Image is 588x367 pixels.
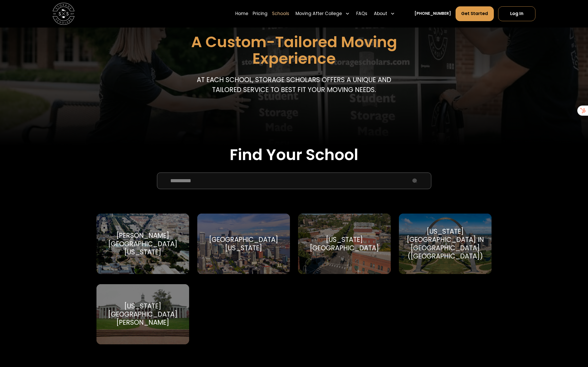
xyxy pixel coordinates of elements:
[374,10,387,17] div: About
[293,6,352,21] div: Moving After College
[356,6,367,21] a: FAQs
[197,214,290,274] a: Go to selected school
[498,6,535,21] a: Log In
[272,6,289,21] a: Schools
[298,214,391,274] a: Go to selected school
[96,284,189,345] a: Go to selected school
[103,231,182,256] div: [PERSON_NAME][GEOGRAPHIC_DATA][US_STATE]
[399,214,492,274] a: Go to selected school
[406,227,485,260] div: [US_STATE][GEOGRAPHIC_DATA] in [GEOGRAPHIC_DATA] ([GEOGRAPHIC_DATA])
[456,6,494,21] a: Get Started
[253,6,267,21] a: Pricing
[194,75,394,95] p: At each school, storage scholars offers a unique and tailored service to best fit your Moving needs.
[296,10,342,17] div: Moving After College
[414,11,451,17] a: [PHONE_NUMBER]
[305,235,384,252] div: [US_STATE][GEOGRAPHIC_DATA]
[96,214,189,274] a: Go to selected school
[235,6,248,21] a: Home
[96,173,492,357] form: School Select Form
[103,302,182,327] div: [US_STATE][GEOGRAPHIC_DATA][PERSON_NAME]
[53,3,75,25] img: Storage Scholars main logo
[96,146,492,164] h2: Find Your School
[204,235,283,252] div: [GEOGRAPHIC_DATA][US_STATE]
[372,6,397,21] div: About
[162,34,426,67] h1: A Custom-Tailored Moving Experience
